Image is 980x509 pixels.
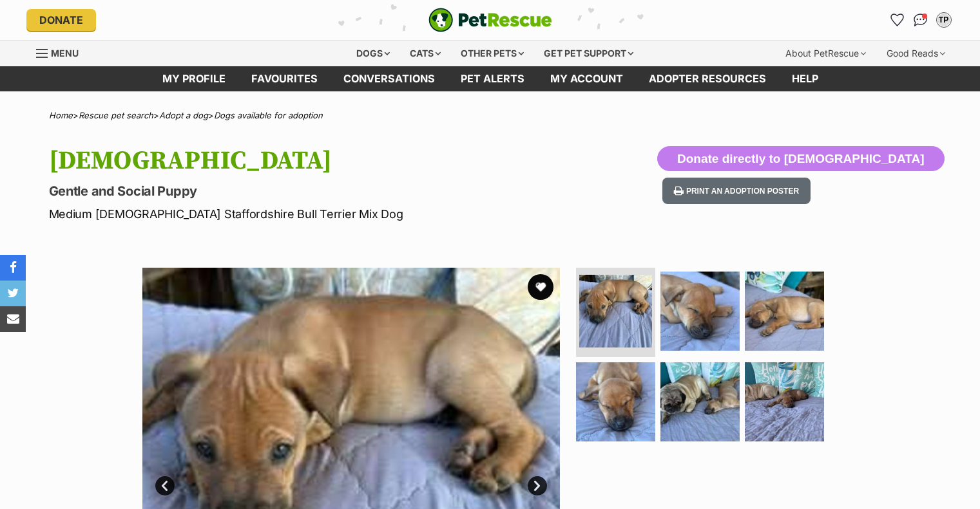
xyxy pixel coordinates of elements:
[214,110,323,120] a: Dogs available for adoption
[428,8,552,32] img: logo-e224e6f780fb5917bec1dbf3a21bbac754714ae5b6737aabdf751b685950b380.svg
[401,41,450,66] div: Cats
[331,66,448,91] a: conversations
[579,275,652,347] img: Photo of Bodhi
[26,9,96,31] a: Donate
[535,41,642,66] div: Get pet support
[49,146,594,176] h1: [DEMOGRAPHIC_DATA]
[428,8,552,32] a: PetRescue
[528,274,553,300] button: favourite
[779,66,831,91] a: Help
[49,205,594,223] p: Medium [DEMOGRAPHIC_DATA] Staffordshire Bull Terrier Mix Dog
[452,41,533,66] div: Other pets
[914,14,927,26] img: chat-41dd97257d64d25036548639549fe6c8038ab92f7586957e7f3b1b290dea8141.svg
[238,66,331,91] a: Favourites
[910,10,931,30] a: Conversations
[878,41,954,66] div: Good Reads
[660,272,740,351] img: Photo of Bodhi
[636,66,779,91] a: Adopter resources
[17,111,964,120] div: > > >
[149,66,238,91] a: My profile
[528,476,547,495] a: Next
[159,110,208,120] a: Adopt a dog
[887,10,954,30] ul: Account quick links
[776,41,875,66] div: About PetRescue
[448,66,537,91] a: Pet alerts
[662,178,811,204] button: Print an adoption poster
[49,110,73,120] a: Home
[934,10,954,30] button: My account
[36,41,88,64] a: Menu
[51,48,79,59] span: Menu
[937,14,950,26] div: TP
[660,362,740,441] img: Photo of Bodhi
[79,110,153,120] a: Rescue pet search
[576,362,655,441] img: Photo of Bodhi
[657,146,945,172] button: Donate directly to [DEMOGRAPHIC_DATA]
[887,10,908,30] a: Favourites
[49,182,594,200] p: Gentle and Social Puppy
[745,362,824,441] img: Photo of Bodhi
[155,476,175,495] a: Prev
[745,272,824,351] img: Photo of Bodhi
[347,41,399,66] div: Dogs
[537,66,636,91] a: My account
